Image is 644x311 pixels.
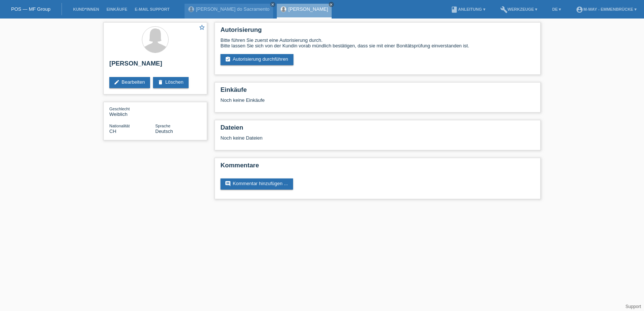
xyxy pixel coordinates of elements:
a: [PERSON_NAME] [288,6,328,12]
a: DE ▾ [548,7,565,11]
i: close [329,3,333,6]
i: star_border [199,24,205,31]
a: Einkäufe [103,7,131,11]
span: Deutsch [155,128,173,134]
i: book [451,6,458,13]
a: close [270,2,275,7]
a: deleteLöschen [153,77,189,88]
span: Nationalität [109,124,130,128]
a: POS — MF Group [11,6,50,12]
i: edit [114,79,120,85]
span: Sprache [155,124,170,128]
a: assignment_turned_inAutorisierung durchführen [220,54,293,65]
h2: [PERSON_NAME] [109,60,201,71]
a: star_border [199,24,205,32]
a: editBearbeiten [109,77,150,88]
h2: Einkäufe [220,86,535,97]
div: Bitte führen Sie zuerst eine Autorisierung durch. Bitte lassen Sie sich von der Kundin vorab münd... [220,37,535,49]
h2: Kommentare [220,162,535,173]
a: Support [625,304,641,309]
div: Noch keine Einkäufe [220,97,535,108]
i: comment [225,181,231,187]
span: Schweiz [109,128,116,134]
a: close [329,2,334,7]
div: Noch keine Dateien [220,135,447,141]
h2: Dateien [220,124,535,135]
i: assignment_turned_in [225,56,231,62]
a: E-Mail Support [131,7,173,11]
div: Weiblich [109,106,155,117]
i: delete [157,79,163,85]
a: buildWerkzeuge ▾ [497,7,541,11]
a: commentKommentar hinzufügen ... [220,178,293,190]
a: bookAnleitung ▾ [447,7,489,11]
a: Kund*innen [69,7,103,11]
a: account_circlem-way - Emmenbrücke ▾ [572,7,640,11]
h2: Autorisierung [220,26,535,37]
span: Geschlecht [109,107,130,111]
a: [PERSON_NAME] do Sacramento [196,6,270,12]
i: build [500,6,508,13]
i: close [271,3,275,6]
i: account_circle [576,6,583,13]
